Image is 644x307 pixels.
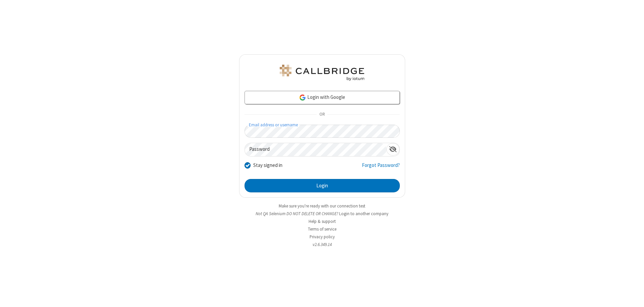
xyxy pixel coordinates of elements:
span: OR [317,110,327,119]
img: google-icon.png [299,94,306,101]
li: v2.6.349.14 [239,241,405,248]
button: Login to another company [339,210,388,217]
a: Terms of service [308,226,336,232]
input: Password [245,143,386,156]
a: Forgot Password? [362,162,400,174]
a: Help & support [309,219,336,224]
label: Stay signed in [253,162,282,169]
img: QA Selenium DO NOT DELETE OR CHANGE [278,65,366,81]
a: Make sure you're ready with our connection test [279,203,365,209]
a: Privacy policy [310,234,335,240]
a: Login with Google [245,91,400,104]
div: Show password [386,143,399,156]
button: Login [245,179,400,192]
input: Email address or username [245,125,400,138]
li: Not QA Selenium DO NOT DELETE OR CHANGE? [239,210,405,217]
